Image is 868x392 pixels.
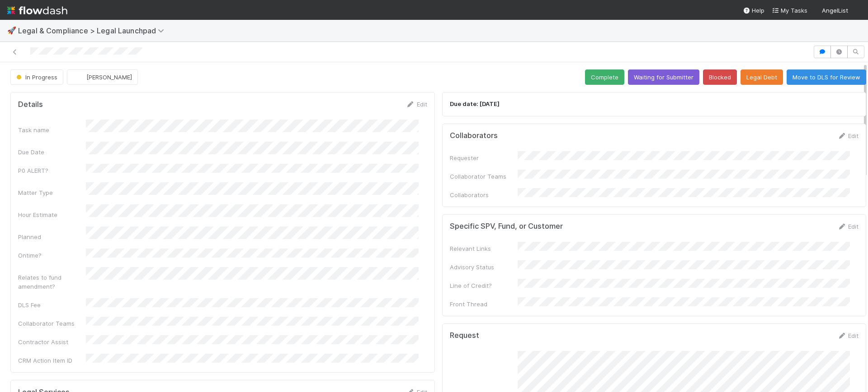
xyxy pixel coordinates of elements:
button: Complete [585,69,624,85]
a: Edit [837,132,859,139]
div: Due Date [18,148,86,157]
div: Collaborator Teams [450,172,518,181]
a: Edit [837,332,859,339]
div: Help [743,6,764,15]
h5: Details [18,100,43,109]
img: avatar_fee1282a-8af6-4c79-b7c7-bf2cfad99775.png [852,6,861,15]
div: Collaborators [450,190,518,199]
a: Edit [837,223,859,230]
div: CRM Action Item ID [18,356,86,365]
div: Collaborator Teams [18,319,86,328]
span: My Tasks [772,7,807,14]
div: Hour Estimate [18,210,86,219]
div: DLS Fee [18,300,86,309]
div: Matter Type [18,188,86,197]
div: Relevant Links [450,244,518,253]
strong: Due date: [DATE] [450,100,500,107]
div: Advisory Status [450,263,518,272]
span: 🚀 [7,27,16,34]
button: Blocked [703,69,737,85]
div: Front Thread [450,300,518,309]
button: Waiting for Submitter [628,69,699,85]
div: Requester [450,153,518,162]
span: In Progress [14,74,57,81]
div: Line of Credit? [450,281,518,290]
div: P0 ALERT? [18,166,86,175]
h5: Specific SPV, Fund, or Customer [450,222,563,231]
a: Edit [406,101,427,108]
button: In Progress [10,69,63,85]
span: Legal & Compliance > Legal Launchpad [18,26,169,35]
div: Contractor Assist [18,337,86,346]
div: Planned [18,232,86,241]
h5: Collaborators [450,131,498,140]
a: My Tasks [772,6,807,15]
h5: Request [450,331,479,340]
div: Ontime? [18,251,86,260]
div: Task name [18,125,86,134]
button: Move to DLS for Review [787,69,866,85]
img: logo-inverted-e16ddd16eac7371096b0.svg [7,3,67,18]
button: Legal Debt [741,69,783,85]
span: AngelList [822,7,848,14]
div: Relates to fund amendment? [18,273,86,291]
